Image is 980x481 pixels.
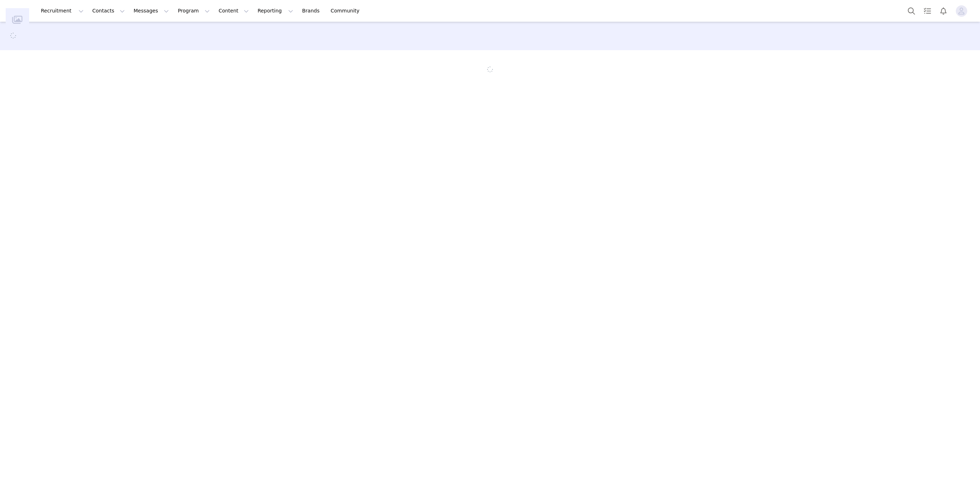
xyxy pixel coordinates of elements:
div: avatar [958,5,965,17]
button: Reporting [253,3,297,19]
button: Notifications [936,3,951,19]
button: Recruitment [37,3,88,19]
button: Messages [129,3,173,19]
a: Community [327,3,367,19]
a: Tasks [920,3,935,19]
button: Search [904,3,919,19]
a: Brands [298,3,326,19]
button: Content [214,3,253,19]
button: Profile [952,5,974,17]
button: Contacts [88,3,129,19]
button: Program [173,3,214,19]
